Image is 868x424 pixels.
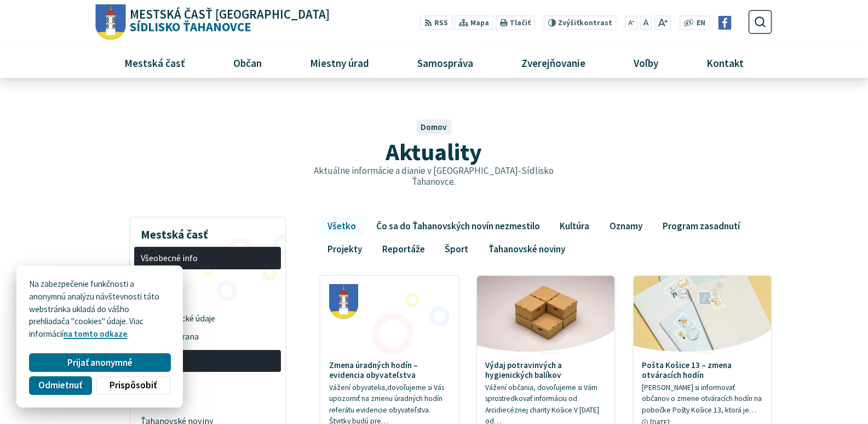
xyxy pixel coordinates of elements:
[38,380,82,391] span: Odmietnuť
[104,48,205,77] a: Mestská časť
[654,217,748,235] a: Program zasadnutí
[496,15,535,30] button: Tlačiť
[141,249,275,267] span: Všeobecné info
[134,327,281,346] a: Civilná ochrana
[502,48,606,77] a: Zverejňovanie
[434,18,448,29] span: RSS
[290,48,389,77] a: Miestny úrad
[697,18,705,29] span: EN
[134,247,281,269] a: Všeobecné info
[398,48,493,77] a: Samospráva
[141,376,275,394] span: Aktuality
[229,48,266,77] span: Občan
[694,18,709,29] a: EN
[141,309,275,327] span: Demografické údaje
[126,8,330,33] span: Sídlisko Ťahanovce
[134,309,281,327] a: Demografické údaje
[642,382,763,416] p: [PERSON_NAME] si informovať občanov o zmene otváracích hodín na pobočke Pošty Košice 13, ktorá je…
[96,4,126,40] img: Prejsť na domovskú stránku
[640,15,652,30] button: Nastaviť pôvodnú veľkosť písma
[510,19,531,27] span: Tlačiť
[368,217,548,235] a: Čo sa do Ťahanovských novín nezmestilo
[67,357,133,369] span: Prijať anonymné
[141,273,275,291] span: História
[213,48,281,77] a: Občan
[29,376,91,395] button: Odmietnuť
[141,291,275,309] span: Symboly
[64,329,127,339] a: na tomto odkaze
[420,15,452,30] a: RSS
[470,18,489,29] span: Mapa
[134,291,281,309] a: Symboly
[413,48,477,77] span: Samospráva
[687,48,764,77] a: Kontakt
[96,4,330,40] a: Logo Sídlisko Ťahanovce, prejsť na domovskú stránku.
[558,18,579,27] span: Zvýšiť
[517,48,589,77] span: Zverejňovanie
[421,122,447,132] a: Domov
[642,360,763,380] h4: Pošta Košice 13 – zmena otváracích hodín
[130,8,330,21] span: Mestská časť [GEOGRAPHIC_DATA]
[552,217,597,235] a: Kultúra
[141,394,275,412] span: Udalosti
[625,15,638,30] button: Zmenšiť veľkosť písma
[134,376,281,394] a: Aktuality
[374,240,433,258] a: Reportáže
[309,165,559,188] p: Aktuálne informácie a dianie v [GEOGRAPHIC_DATA]-Sídlisko Ťahanovce.
[134,394,281,412] a: Udalosti
[485,360,606,380] h4: Výdaj potravinvých a hygienických balíkov
[29,278,170,341] p: Na zabezpečenie funkčnosti a anonymnú analýzu návštevnosti táto webstránka ukladá do vášho prehli...
[455,15,493,30] a: Mapa
[319,217,364,235] a: Všetko
[329,360,450,380] h4: Zmena úradných hodín – evidencia obyvateľstva
[306,48,373,77] span: Miestny úrad
[558,19,612,27] span: kontrast
[386,137,482,167] span: Aktuality
[480,240,573,258] a: Ťahanovské noviny
[601,217,650,235] a: Oznamy
[630,48,663,77] span: Voľby
[141,327,275,346] span: Civilná ochrana
[141,352,275,370] span: Aktivita
[437,240,476,258] a: Šport
[134,220,281,243] h3: Mestská časť
[543,15,616,30] button: Zvýšiťkontrast
[703,48,748,77] span: Kontakt
[134,273,281,291] a: História
[134,350,281,372] a: Aktivita
[614,48,679,77] a: Voľby
[110,380,157,391] span: Prispôsobiť
[120,48,189,77] span: Mestská časť
[96,376,170,395] button: Prispôsobiť
[29,353,170,372] button: Prijať anonymné
[718,16,732,30] img: Prejsť na Facebook stránku
[319,240,370,258] a: Projekty
[654,15,671,30] button: Zväčšiť veľkosť písma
